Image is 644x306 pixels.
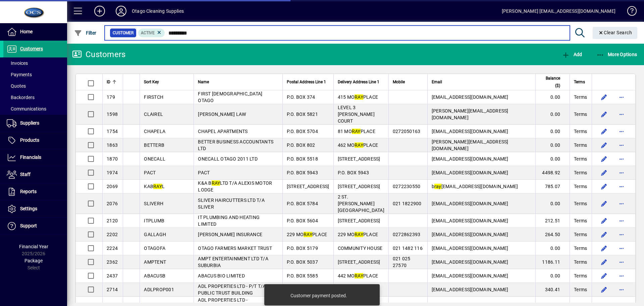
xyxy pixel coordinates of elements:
td: 0.00 [535,242,570,255]
button: Edit [599,243,609,254]
span: 2224 [107,246,118,251]
button: More options [616,109,627,120]
button: Edit [599,126,609,137]
td: 340.41 [535,283,570,297]
span: [EMAIL_ADDRESS][DOMAIN_NAME] [432,156,508,162]
button: Edit [599,109,609,120]
span: 1974 [107,170,118,175]
span: ABACUSB [144,273,165,278]
span: [STREET_ADDRESS] [338,259,380,265]
span: Filter [74,30,97,36]
span: Balance ($) [540,75,560,89]
button: Clear [593,27,638,39]
span: 1754 [107,129,118,134]
button: Edit [599,215,609,226]
span: BETTERB [144,142,164,148]
span: Terms [574,245,587,252]
span: 021 1822900 [393,201,422,206]
span: CLAIREL [144,112,163,117]
span: 1870 [107,156,118,162]
button: More options [616,126,627,137]
td: 212.51 [535,214,570,228]
em: RAY [355,142,363,148]
span: Name [198,78,209,86]
em: RAY [153,184,162,189]
span: [STREET_ADDRESS] [338,184,380,189]
span: [EMAIL_ADDRESS][DOMAIN_NAME] [432,273,508,278]
span: Add [562,52,582,57]
a: Financials [3,149,67,166]
button: More options [616,198,627,209]
td: 785.07 [535,180,570,193]
span: Terms [574,183,587,190]
span: [PERSON_NAME] LAW [198,112,246,117]
span: P.O. BOX 5604 [287,218,318,223]
span: GALLAGH [144,232,166,237]
span: P.O. BOX 5821 [287,112,318,117]
a: Support [3,218,67,234]
em: RAY [352,129,361,134]
span: Package [24,258,43,263]
td: 264.50 [535,228,570,242]
button: More options [616,229,627,240]
span: Backorders [7,95,35,100]
span: 179 [107,94,115,100]
em: RAY [355,94,363,100]
button: More options [616,92,627,102]
em: ray [434,184,441,189]
span: ID [107,78,110,86]
span: [EMAIL_ADDRESS][DOMAIN_NAME] [432,287,508,292]
span: P.O. BOX 5943 [287,170,318,175]
span: Email [432,78,442,86]
span: ONECALL [144,156,165,162]
div: Name [198,78,278,86]
td: 0.00 [535,125,570,138]
span: AMPT ENTERTAINMENT LTD T/A SUBURBIA [198,256,268,268]
button: More options [616,167,627,178]
span: [EMAIL_ADDRESS][DOMAIN_NAME] [432,170,508,175]
button: Edit [599,154,609,164]
span: [EMAIL_ADDRESS][DOMAIN_NAME] [432,218,508,223]
a: Products [3,132,67,149]
span: AMPTENT [144,259,166,265]
span: [EMAIL_ADDRESS][DOMAIN_NAME] [432,232,508,237]
button: Edit [599,284,609,295]
span: 1598 [107,112,118,117]
span: 2 ST. [PERSON_NAME][GEOGRAPHIC_DATA] [338,194,384,213]
span: [STREET_ADDRESS] [338,218,380,223]
div: [PERSON_NAME] [EMAIL_ADDRESS][DOMAIN_NAME] [502,6,615,16]
span: ONECALL OTAGO 2011 LTD [198,156,258,162]
span: 2437 [107,273,118,278]
span: Terms [574,128,587,135]
span: P.O. BOX 374 [287,94,315,100]
span: Sort Key [144,78,159,86]
span: Financial Year [19,244,48,249]
button: Edit [599,181,609,192]
mat-chip: Activation Status: Active [138,29,165,37]
div: Balance ($) [540,75,566,89]
span: [EMAIL_ADDRESS][DOMAIN_NAME] [432,94,508,100]
span: Suppliers [20,120,39,126]
span: [PERSON_NAME] INSURANCE [198,232,262,237]
span: P.O. BOX 5179 [287,246,318,251]
button: More options [616,140,627,150]
span: [EMAIL_ADDRESS][DOMAIN_NAME] [432,129,508,134]
span: ITPLUMB [144,218,164,223]
span: 2714 [107,287,118,292]
span: P.O. BOX 5585 [287,273,318,278]
span: 2362 [107,259,118,265]
span: 415 MO PLACE [338,94,378,100]
span: 2076 [107,201,118,206]
span: b [EMAIL_ADDRESS][DOMAIN_NAME] [432,184,518,189]
span: 0272862393 [393,232,421,237]
span: Customers [20,46,43,51]
a: Communications [3,103,67,115]
span: 229 MO PLACE [338,232,378,237]
a: Knowledge Base [622,1,636,23]
button: Edit [599,270,609,281]
span: P.O. BOX 802 [287,142,315,148]
button: More options [616,284,627,295]
td: 0.00 [535,193,570,214]
a: Suppliers [3,115,67,132]
span: PACT [144,170,156,175]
